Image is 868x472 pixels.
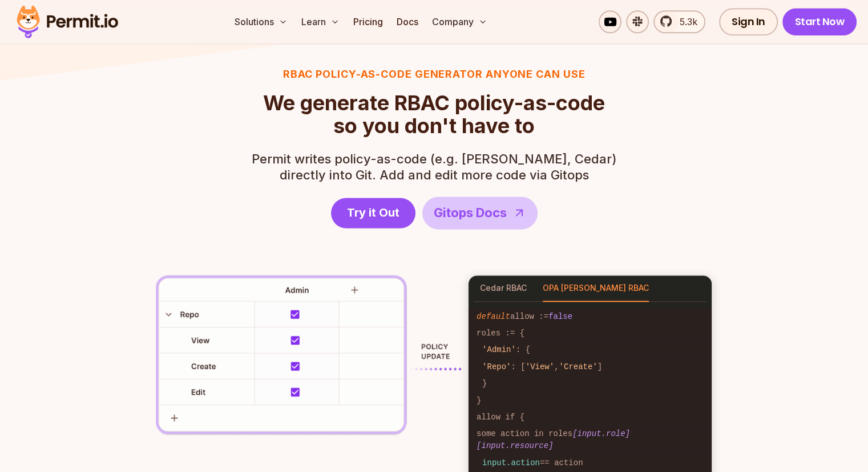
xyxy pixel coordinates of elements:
button: OPA [PERSON_NAME] RBAC [543,275,649,302]
code: roles := { [469,325,712,342]
span: 'View' [526,362,554,371]
span: 'Create' [559,362,597,371]
a: Pricing [349,10,387,33]
span: Gitops Docs [434,203,507,222]
span: 'Admin' [482,345,516,354]
span: We generate RBAC policy-as-code [263,91,605,114]
button: Learn [297,10,344,33]
button: Solutions [230,10,292,33]
code: : { [469,342,712,358]
p: directly into Git. Add and edit more code via Gitops [252,151,617,183]
a: Docs [392,10,423,33]
span: [input.role] [572,429,630,438]
span: 5.3k [673,15,697,29]
a: Gitops Docs [422,197,538,229]
code: } [469,375,712,392]
h2: so you don't have to [263,91,605,137]
span: Permit writes policy-as-code (e.g. [PERSON_NAME], Cedar) [252,151,617,167]
code: } [469,392,712,409]
span: Try it Out [347,205,399,221]
button: Company [427,10,492,33]
span: false [548,312,572,321]
a: Try it Out [331,198,415,228]
span: [input.resource] [477,441,553,450]
a: 5.3k [653,10,705,33]
h3: RBAC Policy-as-code generator anyone can use [252,66,617,82]
code: allow := [469,309,712,325]
code: : [ , ] [469,359,712,375]
a: Start Now [782,8,857,35]
code: allow if { [469,409,712,426]
span: default [477,312,510,321]
span: 'Repo' [482,362,511,371]
span: input.action [482,458,540,467]
a: Sign In [719,8,778,35]
code: == action [469,455,712,471]
img: Permit logo [11,2,123,41]
button: Cedar RBAC [480,275,527,302]
code: some action in roles [469,426,712,454]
